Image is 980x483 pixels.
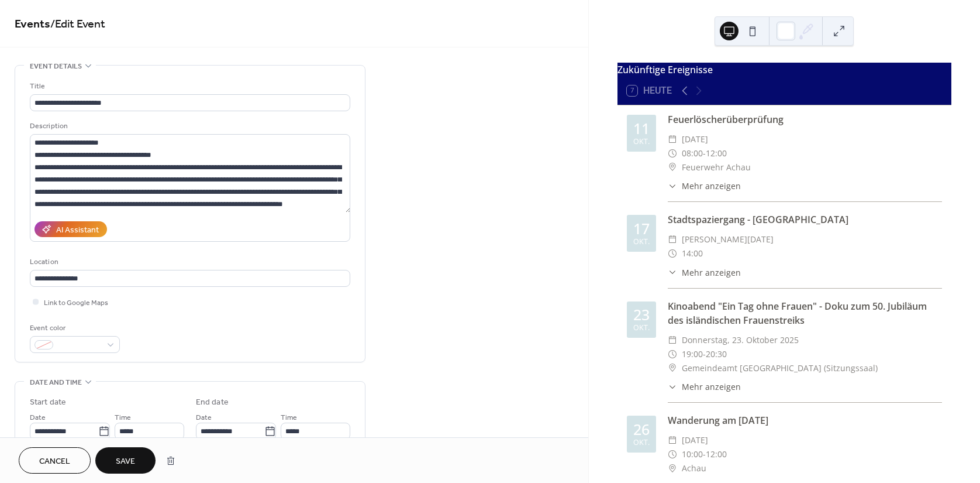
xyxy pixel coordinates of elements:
div: ​ [668,146,677,160]
span: 20:30 [706,347,727,361]
div: ​ [668,333,677,347]
span: Time [115,412,131,424]
span: Donnerstag, 23. Oktober 2025 [682,333,799,347]
div: Start date [30,396,66,409]
span: Cancel [39,455,70,468]
div: Okt. [633,439,650,447]
button: Cancel [19,447,91,474]
span: Date and time [30,376,82,389]
span: 19:00 [682,347,703,361]
span: Event details [30,60,82,73]
span: Mehr anzeigen [682,180,741,192]
div: Stadtspaziergang - [GEOGRAPHIC_DATA] [668,213,942,227]
div: Okt. [633,238,650,246]
span: - [703,347,706,361]
div: Okt. [633,324,650,332]
span: Date [196,412,212,424]
span: 08:00 [682,146,703,160]
div: Feuerlöscherüberprüfung [668,112,942,126]
div: ​ [668,246,677,261]
div: 23 [633,307,650,322]
button: AI Assistant [34,221,107,237]
div: 11 [633,121,650,136]
span: 12:00 [706,146,727,160]
div: 26 [633,422,650,437]
span: 10:00 [682,447,703,461]
span: [PERSON_NAME][DATE] [682,232,774,246]
span: Mehr anzeigen [682,266,741,279]
div: ​ [668,461,677,475]
div: Event color [30,322,118,334]
div: Kinoabend "Ein Tag ohne Frauen" - Doku zum 50. Jubiläum des isländischen Frauenstreiks [668,299,942,327]
span: Link to Google Maps [44,297,108,309]
span: - [703,447,706,461]
div: Wanderung am [DATE] [668,413,942,427]
span: Mehr anzeigen [682,381,741,393]
span: [DATE] [682,132,708,146]
span: Time [281,412,297,424]
span: 12:00 [706,447,727,461]
div: ​ [668,447,677,461]
span: / Edit Event [50,13,105,36]
div: 17 [633,221,650,236]
button: ​Mehr anzeigen [668,381,741,393]
div: Location [30,256,348,268]
div: End date [196,396,229,409]
div: Title [30,80,348,93]
div: ​ [668,160,677,174]
div: ​ [668,347,677,361]
div: Zukünftige Ereignisse [617,63,951,77]
button: Save [95,447,156,474]
span: 14:00 [682,246,703,261]
span: Achau [682,461,706,475]
button: ​Mehr anzeigen [668,266,741,279]
a: Events [15,13,50,36]
span: - [703,146,706,160]
div: ​ [668,180,677,192]
button: ​Mehr anzeigen [668,180,741,192]
div: ​ [668,266,677,279]
div: ​ [668,381,677,393]
div: Okt. [633,138,650,146]
span: [DATE] [682,433,708,447]
span: Date [30,412,46,424]
div: AI Assistant [56,224,99,237]
span: Save [116,455,135,468]
div: ​ [668,361,677,375]
div: ​ [668,433,677,447]
div: ​ [668,232,677,246]
span: Feuerwehr Achau [682,160,751,174]
div: ​ [668,132,677,146]
span: Gemeindeamt [GEOGRAPHIC_DATA] (Sitzungssaal) [682,361,878,375]
div: Description [30,120,348,132]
